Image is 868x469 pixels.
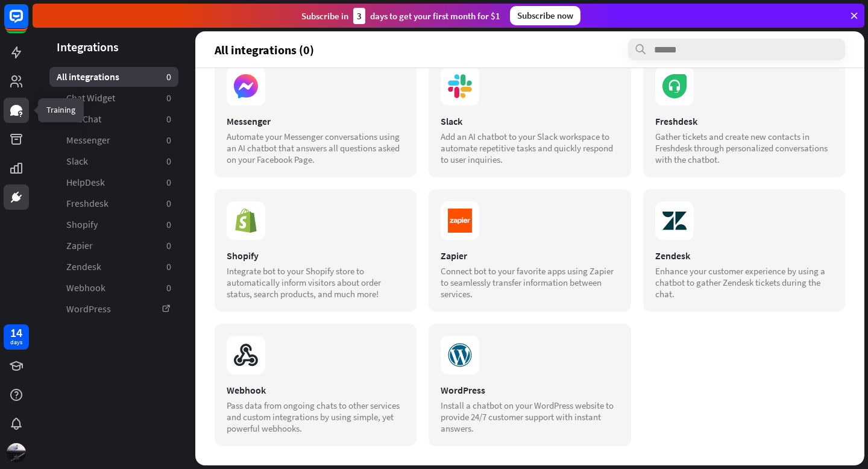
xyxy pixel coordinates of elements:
[66,113,101,125] span: LiveChat
[441,250,618,262] div: Zapier
[166,155,171,168] aside: 0
[227,400,404,434] div: Pass data from ongoing chats to other services and custom integrations by using simple, yet power...
[49,215,178,234] a: Shopify 0
[655,265,833,300] div: Enhance your customer experience by using a chatbot to gather Zendesk tickets during the chat.
[49,109,178,129] a: LiveChat 0
[655,115,833,127] div: Freshdesk
[10,5,46,41] button: Open LiveChat chat widget
[441,115,618,127] div: Slack
[66,260,101,273] span: Zendesk
[49,278,178,298] a: Webhook 0
[353,8,365,24] div: 3
[655,131,833,165] div: Gather tickets and create new contacts in Freshdesk through personalized conversations with the c...
[66,197,108,210] span: Freshdesk
[66,155,88,168] span: Slack
[301,8,500,24] div: Subscribe in days to get your first month for $1
[166,134,171,146] aside: 0
[66,282,105,294] span: Webhook
[166,260,171,273] aside: 0
[166,197,171,210] aside: 0
[66,239,93,252] span: Zapier
[49,194,178,213] a: Freshdesk 0
[166,71,171,83] aside: 0
[655,250,833,262] div: Zendesk
[227,250,404,262] div: Shopify
[4,324,29,350] a: 14 days
[227,265,404,300] div: Integrate bot to your Shopify store to automatically inform visitors about order status, search p...
[510,6,580,25] div: Subscribe now
[227,131,404,165] div: Automate your Messenger conversations using an AI chatbot that answers all questions asked on you...
[49,88,178,108] a: Chat Widget 0
[49,151,178,171] a: Slack 0
[57,71,119,83] span: All integrations
[10,327,22,338] div: 14
[49,130,178,150] a: Messenger 0
[166,176,171,189] aside: 0
[66,134,110,146] span: Messenger
[49,257,178,277] a: Zendesk 0
[441,384,618,396] div: WordPress
[33,39,195,55] header: Integrations
[441,400,618,434] div: Install a chatbot on your WordPress website to provide 24/7 customer support with instant answers.
[49,172,178,192] a: HelpDesk 0
[441,131,618,165] div: Add an AI chatbot to your Slack workspace to automate repetitive tasks and quickly respond to use...
[49,299,178,319] a: WordPress
[166,218,171,231] aside: 0
[10,338,22,347] div: days
[66,92,115,104] span: Chat Widget
[66,176,105,189] span: HelpDesk
[215,39,845,60] section: All integrations (0)
[166,282,171,294] aside: 0
[227,384,404,396] div: Webhook
[166,113,171,125] aside: 0
[441,265,618,300] div: Connect bot to your favorite apps using Zapier to seamlessly transfer information between services.
[166,239,171,252] aside: 0
[227,115,404,127] div: Messenger
[166,92,171,104] aside: 0
[49,236,178,256] a: Zapier 0
[66,218,98,231] span: Shopify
